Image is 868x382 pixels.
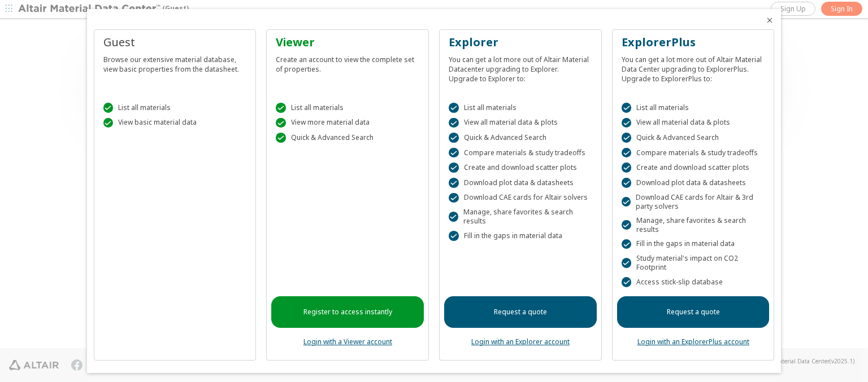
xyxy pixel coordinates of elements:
[622,118,765,128] div: View all material data & plots
[103,34,247,50] div: Guest
[765,16,774,25] button: Close
[617,296,770,328] a: Request a quote
[276,50,419,74] div: Create an account to view the complete set of properties.
[622,254,765,272] div: Study material's impact on CO2 Footprint
[449,118,592,128] div: View all material data & plots
[449,193,459,203] div: 
[449,148,592,158] div: Compare materials & study tradeoffs
[622,163,765,173] div: Create and download scatter plots
[449,193,592,203] div: Download CAE cards for Altair solvers
[276,133,419,143] div: Quick & Advanced Search
[622,163,632,173] div: 
[103,103,114,113] div: 
[276,103,419,113] div: List all materials
[622,103,765,113] div: List all materials
[622,148,632,158] div: 
[622,258,631,268] div: 
[103,50,247,74] div: Browse our extensive material database, view basic properties from the datasheet.
[103,103,247,113] div: List all materials
[622,133,765,143] div: Quick & Advanced Search
[622,193,765,211] div: Download CAE cards for Altair & 3rd party solvers
[449,133,592,143] div: Quick & Advanced Search
[622,103,632,113] div: 
[449,208,592,226] div: Manage, share favorites & search results
[449,212,458,222] div: 
[622,178,765,188] div: Download plot data & datasheets
[276,103,286,113] div: 
[622,178,632,188] div: 
[449,133,459,143] div: 
[622,239,765,249] div: Fill in the gaps in material data
[622,197,631,207] div: 
[276,118,419,128] div: View more material data
[444,296,597,328] a: Request a quote
[622,118,632,128] div: 
[303,337,392,346] a: Login with a Viewer account
[622,216,765,234] div: Manage, share favorites & search results
[449,103,459,113] div: 
[449,231,592,241] div: Fill in the gaps in material data
[449,50,592,84] div: You can get a lot more out of Altair Material Datacenter upgrading to Explorer. Upgrade to Explor...
[276,133,286,143] div: 
[637,337,749,346] a: Login with an ExplorerPlus account
[622,239,632,249] div: 
[276,118,286,128] div: 
[271,296,424,328] a: Register to access instantly
[449,148,459,158] div: 
[449,103,592,113] div: List all materials
[471,337,570,346] a: Login with an Explorer account
[276,34,419,50] div: Viewer
[449,178,592,188] div: Download plot data & datasheets
[103,118,247,128] div: View basic material data
[449,231,459,241] div: 
[449,163,592,173] div: Create and download scatter plots
[449,118,459,128] div: 
[622,148,765,158] div: Compare materials & study tradeoffs
[622,277,765,287] div: Access stick-slip database
[622,133,632,143] div: 
[622,50,765,84] div: You can get a lot more out of Altair Material Data Center upgrading to ExplorerPlus. Upgrade to E...
[449,34,592,50] div: Explorer
[449,178,459,188] div: 
[622,220,631,230] div: 
[622,34,765,50] div: ExplorerPlus
[449,163,459,173] div: 
[622,277,632,287] div: 
[103,118,114,128] div: 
